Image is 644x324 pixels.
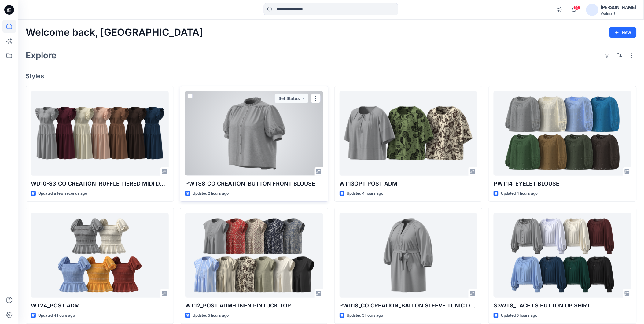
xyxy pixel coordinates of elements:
p: Updated 2 hours ago [193,190,229,197]
div: Walmart [601,11,636,16]
a: PWT14_EYELET BLOUSE [494,91,631,176]
span: 14 [574,5,580,10]
p: WT24_POST ADM [31,301,169,310]
p: Updated 5 hours ago [347,312,383,319]
a: WD10-S3_CO CREATION_RUFFLE TIERED MIDI DRESS [31,91,169,176]
a: S3WT8_LACE LS BUTTON UP SHIRT [494,213,631,298]
p: S3WT8_LACE LS BUTTON UP SHIRT [494,301,631,310]
p: PWT14_EYELET BLOUSE [494,179,631,188]
p: WD10-S3_CO CREATION_RUFFLE TIERED MIDI DRESS [31,179,169,188]
p: PWD18_CO CREATION_BALLON SLEEVE TUNIC DRESS [340,301,477,310]
img: avatar [586,4,598,16]
div: [PERSON_NAME] [601,4,636,11]
a: WT24_POST ADM [31,213,169,298]
h2: Explore [26,50,57,60]
p: Updated a few seconds ago [38,190,87,197]
p: Updated 4 hours ago [501,190,538,197]
p: WT13OPT POST ADM [340,179,477,188]
a: WT13OPT POST ADM [340,91,477,176]
a: WT12_POST ADM-LINEN PINTUCK TOP [185,213,323,298]
h2: Welcome back, [GEOGRAPHIC_DATA] [26,27,203,38]
p: Updated 5 hours ago [501,312,537,319]
p: WT12_POST ADM-LINEN PINTUCK TOP [185,301,323,310]
a: PWD18_CO CREATION_BALLON SLEEVE TUNIC DRESS [340,213,477,298]
p: Updated 4 hours ago [38,312,75,319]
p: Updated 4 hours ago [347,190,384,197]
p: Updated 5 hours ago [193,312,229,319]
button: New [609,27,637,38]
a: PWTS8_CO CREATION_BUTTON FRONT BLOUSE [185,91,323,176]
h4: Styles [26,72,637,80]
p: PWTS8_CO CREATION_BUTTON FRONT BLOUSE [185,179,323,188]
